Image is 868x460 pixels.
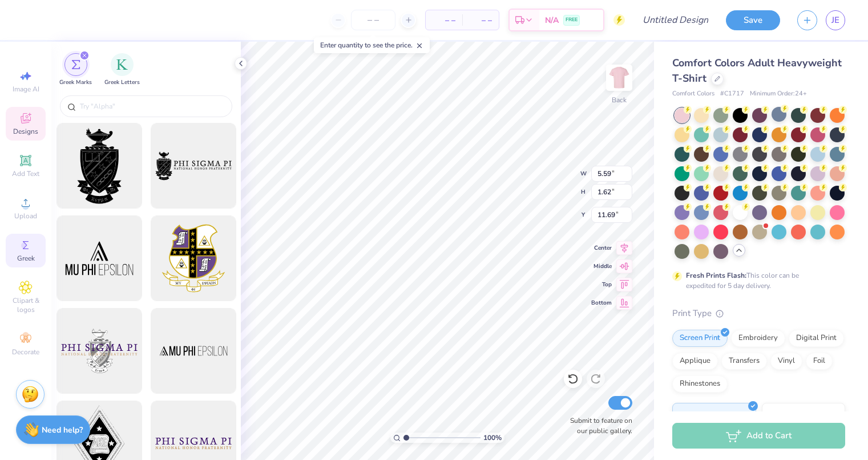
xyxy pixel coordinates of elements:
[59,78,92,87] span: Greek Marks
[42,425,83,435] strong: Need help?
[591,262,612,270] span: Middle
[17,254,35,263] span: Greek
[59,53,92,87] button: filter button
[672,56,842,85] span: Comfort Colors Adult Heavyweight T-Shirt
[770,353,802,370] div: Vinyl
[806,353,833,370] div: Foil
[826,10,845,30] a: JE
[750,89,807,99] span: Minimum Order: 24 +
[726,10,780,30] button: Save
[564,415,632,436] label: Submit to feature on our public gallery.
[469,14,492,26] span: – –
[12,347,39,357] span: Decorate
[591,244,612,252] span: Center
[566,16,578,24] span: FREE
[677,408,708,420] span: Standard
[672,89,714,99] span: Comfort Colors
[686,270,826,291] div: This color can be expedited for 5 day delivery.
[104,78,140,87] span: Greek Letters
[59,53,92,87] div: filter for Greek Marks
[351,10,395,30] input: – –
[672,307,845,320] div: Print Type
[767,408,791,420] span: Puff Ink
[6,296,46,314] span: Clipart & logos
[721,353,767,370] div: Transfers
[608,66,631,89] img: Back
[612,95,627,105] div: Back
[14,211,37,221] span: Upload
[591,299,612,307] span: Bottom
[314,37,430,53] div: Enter quantity to see the price.
[633,9,717,31] input: Untitled Design
[483,433,502,443] span: 100 %
[104,53,140,87] button: filter button
[116,59,128,70] img: Greek Letters Image
[672,353,718,370] div: Applique
[12,169,39,178] span: Add Text
[71,60,80,69] img: Greek Marks Image
[720,89,744,99] span: # C1717
[13,127,38,136] span: Designs
[433,14,455,26] span: – –
[672,330,728,347] div: Screen Print
[13,85,39,94] span: Image AI
[591,281,612,289] span: Top
[731,330,785,347] div: Embroidery
[789,330,844,347] div: Digital Print
[545,14,559,26] span: N/A
[831,14,839,27] span: JE
[672,375,728,393] div: Rhinestones
[79,101,225,112] input: Try "Alpha"
[686,271,746,280] strong: Fresh Prints Flash:
[104,53,140,87] div: filter for Greek Letters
